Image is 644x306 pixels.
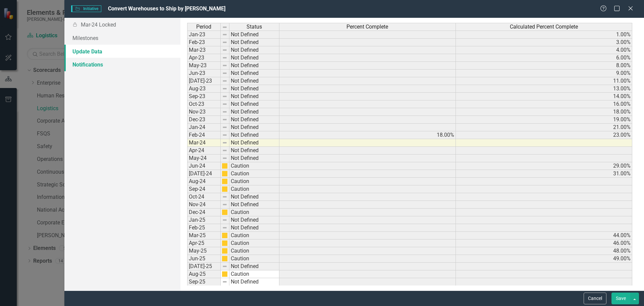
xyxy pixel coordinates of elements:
[222,94,227,99] img: 8DAGhfEEPCf229AAAAAElFTkSuQmCC
[222,125,227,130] img: 8DAGhfEEPCf229AAAAAElFTkSuQmCC
[187,39,221,46] td: Feb-23
[222,109,227,115] img: 8DAGhfEEPCf229AAAAAElFTkSuQmCC
[229,155,279,162] td: Not Defined
[187,108,221,116] td: Nov-23
[187,224,221,232] td: Feb-25
[222,132,227,138] img: 8DAGhfEEPCf229AAAAAElFTkSuQmCC
[187,278,221,286] td: Sep-25
[229,62,279,70] td: Not Defined
[187,255,221,263] td: Jun-25
[222,179,227,184] img: yigdQp4JAAAAH0lEQVRoge3BgQAAAADDoPlTX+EAVQEAAAAAAAAA8BohbAABVJpSrwAAAABJRU5ErkJggg==
[229,85,279,93] td: Not Defined
[187,239,221,247] td: Apr-25
[456,232,632,239] td: 44.00%
[222,47,227,53] img: 8DAGhfEEPCf229AAAAAElFTkSuQmCC
[229,139,279,147] td: Not Defined
[222,140,227,145] img: 8DAGhfEEPCf229AAAAAElFTkSuQmCC
[456,54,632,62] td: 6.00%
[222,256,227,261] img: yigdQp4JAAAAH0lEQVRoge3BgQAAAADDoPlTX+EAVQEAAAAAAAAA8BohbAABVJpSrwAAAABJRU5ErkJggg==
[229,131,279,139] td: Not Defined
[222,86,227,91] img: 8DAGhfEEPCf229AAAAAElFTkSuQmCC
[222,63,227,68] img: 8DAGhfEEPCf229AAAAAElFTkSuQmCC
[222,101,227,107] img: 8DAGhfEEPCf229AAAAAElFTkSuQmCC
[64,18,180,31] a: Mar-24 Locked
[187,209,221,216] td: Dec-24
[247,24,262,30] span: Status
[456,131,632,139] td: 23.00%
[222,210,227,215] img: yigdQp4JAAAAH0lEQVRoge3BgQAAAADDoPlTX+EAVQEAAAAAAAAA8BohbAABVJpSrwAAAABJRU5ErkJggg==
[64,45,180,58] a: Update Data
[187,85,221,93] td: Aug-23
[229,46,279,54] td: Not Defined
[222,241,227,246] img: yigdQp4JAAAAH0lEQVRoge3BgQAAAADDoPlTX+EAVQEAAAAAAAAA8BohbAABVJpSrwAAAABJRU5ErkJggg==
[229,209,279,216] td: Caution
[187,193,221,201] td: Oct-24
[222,156,227,161] img: 8DAGhfEEPCf229AAAAAElFTkSuQmCC
[456,62,632,70] td: 8.00%
[229,224,279,232] td: Not Defined
[71,5,101,12] span: Initiative
[456,247,632,255] td: 48.00%
[346,24,388,30] span: Percent Complete
[229,100,279,108] td: Not Defined
[187,147,221,155] td: Apr-24
[229,124,279,131] td: Not Defined
[187,77,221,85] td: [DATE]-23
[222,264,227,269] img: 8DAGhfEEPCf229AAAAAElFTkSuQmCC
[456,85,632,93] td: 13.00%
[229,170,279,178] td: Caution
[510,24,578,30] span: Calculated Percent Complete
[187,247,221,255] td: May-25
[187,131,221,139] td: Feb-24
[229,31,279,39] td: Not Defined
[229,108,279,116] td: Not Defined
[584,293,606,304] button: Cancel
[222,194,227,200] img: 8DAGhfEEPCf229AAAAAElFTkSuQmCC
[222,202,227,207] img: 8DAGhfEEPCf229AAAAAElFTkSuQmCC
[456,255,632,263] td: 49.00%
[456,170,632,178] td: 31.00%
[222,233,227,238] img: yigdQp4JAAAAH0lEQVRoge3BgQAAAADDoPlTX+EAVQEAAAAAAAAA8BohbAABVJpSrwAAAABJRU5ErkJggg==
[222,78,227,84] img: 8DAGhfEEPCf229AAAAAElFTkSuQmCC
[229,93,279,100] td: Not Defined
[187,124,221,131] td: Jan-24
[456,239,632,247] td: 46.00%
[229,162,279,170] td: Caution
[222,163,227,169] img: yigdQp4JAAAAH0lEQVRoge3BgQAAAADDoPlTX+EAVQEAAAAAAAAA8BohbAABVJpSrwAAAABJRU5ErkJggg==
[279,131,456,139] td: 18.00%
[64,31,180,45] a: Milestones
[187,162,221,170] td: Jun-24
[222,32,227,37] img: 8DAGhfEEPCf229AAAAAElFTkSuQmCC
[187,116,221,124] td: Dec-23
[187,185,221,193] td: Sep-24
[229,278,279,286] td: Not Defined
[187,178,221,185] td: Aug-24
[456,39,632,46] td: 3.00%
[187,270,221,278] td: Aug-25
[187,46,221,54] td: Mar-23
[222,171,227,176] img: yigdQp4JAAAAH0lEQVRoge3BgQAAAADDoPlTX+EAVQEAAAAAAAAA8BohbAABVJpSrwAAAABJRU5ErkJggg==
[229,39,279,46] td: Not Defined
[229,232,279,239] td: Caution
[456,46,632,54] td: 4.00%
[456,70,632,77] td: 9.00%
[222,148,227,153] img: 8DAGhfEEPCf229AAAAAElFTkSuQmCC
[222,71,227,76] img: 8DAGhfEEPCf229AAAAAElFTkSuQmCC
[187,31,221,39] td: Jan-23
[187,70,221,77] td: Jun-23
[456,93,632,100] td: 14.00%
[229,193,279,201] td: Not Defined
[456,162,632,170] td: 29.00%
[229,201,279,209] td: Not Defined
[229,185,279,193] td: Caution
[229,239,279,247] td: Caution
[187,232,221,239] td: Mar-25
[187,155,221,162] td: May-24
[229,54,279,62] td: Not Defined
[222,117,227,122] img: 8DAGhfEEPCf229AAAAAElFTkSuQmCC
[229,263,279,270] td: Not Defined
[108,5,225,12] span: Convert Warehouses to Ship by [PERSON_NAME]
[187,170,221,178] td: [DATE]-24
[611,293,630,304] button: Save
[222,271,227,277] img: yigdQp4JAAAAH0lEQVRoge3BgQAAAADDoPlTX+EAVQEAAAAAAAAA8BohbAABVJpSrwAAAABJRU5ErkJggg==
